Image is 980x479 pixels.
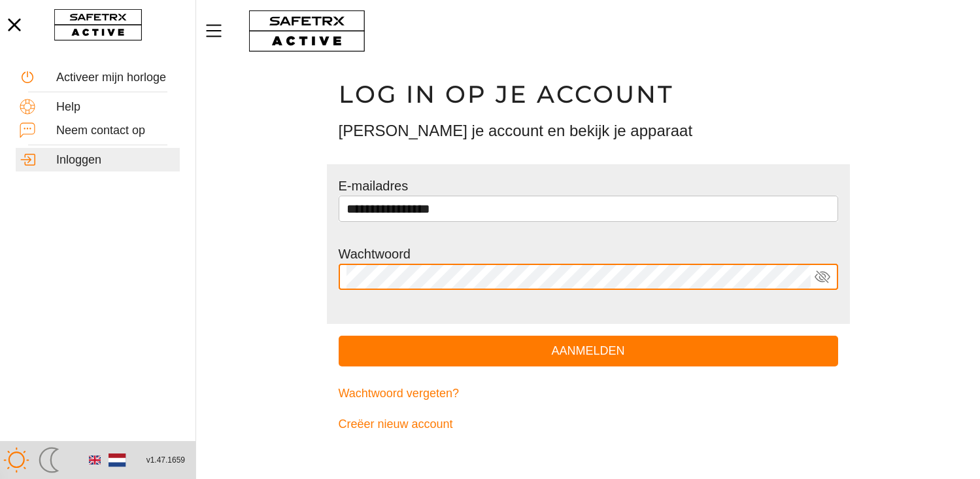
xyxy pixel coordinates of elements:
span: Wachtwoord vergeten? [339,383,459,404]
label: E-mailadres [339,179,409,193]
button: Nederlands [106,449,128,471]
div: Inloggen [56,153,176,168]
span: Creëer nieuw account [339,414,453,435]
h1: Log in op je account [339,79,838,109]
img: ContactUs.svg [20,122,35,138]
div: Activeer mijn horloge [56,71,176,85]
div: Neem contact op [56,124,176,138]
button: Engels [84,449,106,471]
button: v1.47.1659 [139,450,193,471]
img: Help.svg [20,99,35,115]
img: ModeLight.svg [3,447,29,473]
img: ModeDark.svg [36,447,62,473]
button: Menu [203,17,235,44]
span: v1.47.1659 [146,453,185,467]
img: nl.svg [108,452,126,469]
span: Aanmelden [349,341,828,361]
a: Wachtwoord vergeten? [339,378,838,409]
img: en.svg [89,454,101,466]
label: Wachtwoord [339,247,411,261]
div: Help [56,100,176,115]
h3: [PERSON_NAME] je account en bekijk je apparaat [339,120,838,142]
a: Creëer nieuw account [339,409,838,440]
button: Aanmelden [339,336,838,366]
